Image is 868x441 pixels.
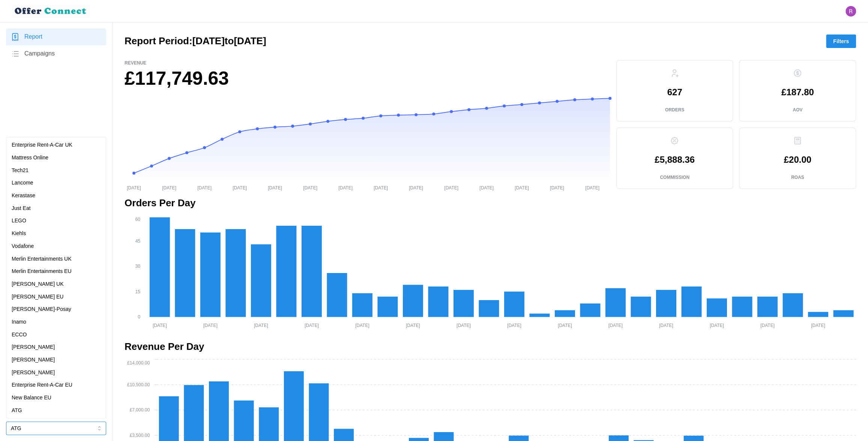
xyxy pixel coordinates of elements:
[784,155,811,164] p: £20.00
[12,343,55,351] p: [PERSON_NAME]
[12,179,33,187] p: Lancome
[12,166,29,175] p: Tech21
[127,360,150,366] tspan: £14,000.00
[793,107,802,113] p: AOV
[138,314,140,319] tspan: 0
[12,280,63,288] p: [PERSON_NAME] UK
[203,322,218,328] tspan: [DATE]
[374,185,388,190] tspan: [DATE]
[125,340,856,353] h2: Revenue Per Day
[127,382,150,387] tspan: £10,500.00
[710,322,724,328] tspan: [DATE]
[24,32,42,42] span: Report
[12,305,71,313] p: [PERSON_NAME]-Posay
[135,238,141,244] tspan: 45
[585,185,599,190] tspan: [DATE]
[760,322,775,328] tspan: [DATE]
[833,35,849,48] span: Filters
[550,185,564,190] tspan: [DATE]
[12,242,34,250] p: Vodafone
[12,192,35,200] p: Kerastase
[12,4,90,18] img: loyalBe Logo
[406,322,420,328] tspan: [DATE]
[197,185,212,190] tspan: [DATE]
[457,322,471,328] tspan: [DATE]
[12,331,27,339] p: ECCO
[6,421,106,435] button: ATG
[665,107,684,113] p: Orders
[338,185,353,190] tspan: [DATE]
[12,293,63,301] p: [PERSON_NAME] EU
[659,322,673,328] tspan: [DATE]
[12,381,72,389] p: Enterprise Rent-A-Car EU
[6,45,106,62] a: Campaigns
[781,88,814,97] p: £187.80
[254,322,268,328] tspan: [DATE]
[12,318,26,326] p: Inamo
[507,322,521,328] tspan: [DATE]
[130,407,150,412] tspan: £7,000.00
[130,433,150,438] tspan: £3,500.00
[135,216,141,222] tspan: 60
[12,141,72,149] p: Enterprise Rent-A-Car UK
[162,185,176,190] tspan: [DATE]
[268,185,282,190] tspan: [DATE]
[12,204,31,213] p: Just Eat
[125,196,856,210] h2: Orders Per Day
[125,60,610,66] p: Revenue
[655,155,695,164] p: £5,888.36
[233,185,247,190] tspan: [DATE]
[12,154,48,162] p: Mattress Online
[24,49,55,58] span: Campaigns
[127,185,141,190] tspan: [DATE]
[355,322,369,328] tspan: [DATE]
[826,34,856,48] button: Filters
[845,6,856,16] button: Open user button
[6,28,106,45] a: Report
[515,185,529,190] tspan: [DATE]
[409,185,423,190] tspan: [DATE]
[608,322,623,328] tspan: [DATE]
[845,6,856,16] img: Ryan Gribben
[125,66,610,91] h1: £117,749.63
[12,229,26,238] p: Kiehls
[479,185,494,190] tspan: [DATE]
[153,322,167,328] tspan: [DATE]
[12,369,55,377] p: [PERSON_NAME]
[12,267,72,276] p: Merlin Entertainments EU
[135,264,141,269] tspan: 30
[660,174,689,181] p: Commission
[12,394,51,402] p: New Balance EU
[444,185,458,190] tspan: [DATE]
[303,185,317,190] tspan: [DATE]
[12,356,55,364] p: [PERSON_NAME]
[12,217,26,225] p: LEGO
[125,34,266,48] h2: Report Period: [DATE] to [DATE]
[558,322,572,328] tspan: [DATE]
[12,406,22,415] p: ATG
[667,88,682,97] p: 627
[12,255,72,263] p: Merlin Entertainments UK
[305,322,319,328] tspan: [DATE]
[811,322,825,328] tspan: [DATE]
[135,289,141,294] tspan: 15
[791,174,804,181] p: ROAS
